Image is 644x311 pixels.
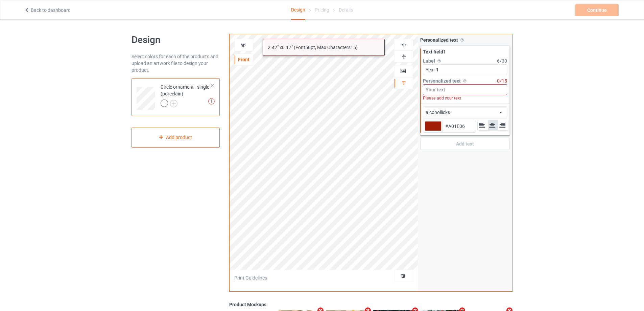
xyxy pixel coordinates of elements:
span: Personalized text [420,37,458,43]
div: Please add your text [423,95,507,101]
img: svg%3E%0A [462,78,468,84]
img: svg%3E%0A [401,80,407,86]
div: Add product [132,128,220,148]
div: 0 / 15 [497,77,507,84]
div: Text field 1 [423,48,507,55]
div: Select colors for each of the products and upload an artwork file to design your product. [132,53,220,73]
img: exclamation icon [208,98,215,105]
div: Print Guidelines [234,274,267,281]
span: Personalized text [423,78,461,84]
img: svg+xml;base64,PD94bWwgdmVyc2lvbj0iMS4wIiBlbmNvZGluZz0iVVRGLTgiPz4KPHN2ZyB3aWR0aD0iMjJweCIgaGVpZ2... [170,100,177,107]
img: svg%3E%0A [401,42,407,48]
img: svg%3E%0A [459,37,465,43]
input: Your text [423,84,507,95]
div: Front [235,56,253,63]
div: Add text [420,138,510,150]
div: 6 / 30 [497,58,507,64]
div: alcohollicks [426,109,450,116]
input: Your label [423,64,507,75]
div: Pricing [315,0,329,19]
div: Circle ornament - single (porcelain) [132,78,220,116]
img: svg%3E%0A [401,53,407,60]
div: Product Mockups [229,301,512,308]
div: Circle ornament - single (porcelain) [161,84,211,107]
span: 2.42 " x 0.17 " (Font 50 pt, Max Characters 15 ) [268,45,358,50]
span: Label [423,58,435,64]
div: Design [291,0,305,20]
h1: Design [132,34,220,46]
img: svg%3E%0A [436,58,442,64]
div: Details [339,0,353,19]
a: Back to dashboard [24,7,71,13]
